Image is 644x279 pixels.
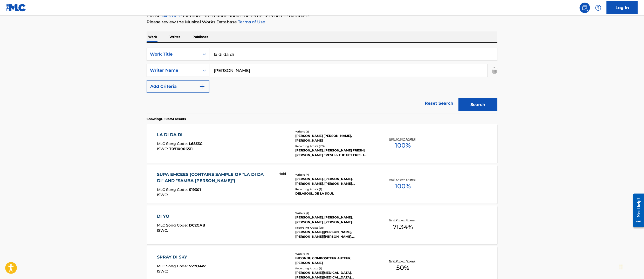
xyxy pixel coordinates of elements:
img: MLC Logo [6,4,26,11]
a: Terms of Use [237,19,265,24]
p: Showing 1 - 10 of 51 results [147,117,186,121]
span: DC2GAB [189,223,205,228]
div: [PERSON_NAME] [PERSON_NAME], [PERSON_NAME] [295,134,374,143]
a: LA DI DA DIMLC Song Code:L6833GISWC:T0710006511Writers (2)[PERSON_NAME] [PERSON_NAME], [PERSON_NA... [147,124,497,163]
div: [PERSON_NAME], [PERSON_NAME], [PERSON_NAME], [PERSON_NAME], [PERSON_NAME], [PERSON_NAME], [PERSON... [295,177,374,186]
p: Total Known Shares: [389,259,417,263]
span: ISWC : [157,147,169,151]
div: Writers ( 7 ) [295,173,374,177]
span: 50 % [396,263,409,273]
iframe: Chat Widget [618,254,644,279]
p: Work [147,31,159,42]
div: Recording Artists ( 28 ) [295,226,374,230]
img: 9d2ae6d4665cec9f34b9.svg [199,83,205,90]
form: Search Form [147,48,497,114]
a: Reset Search [422,98,456,109]
div: DELASOUL, DE LA SOUL [295,191,374,196]
div: Help [593,3,604,13]
div: Work Title [150,51,197,57]
div: Recording Artists ( 185 ) [295,144,374,148]
span: MLC Song Code : [157,264,189,268]
div: [PERSON_NAME], [PERSON_NAME] FRESH|[PERSON_NAME] FRESH & THE GET FRESH CREW|[PERSON_NAME], [PERSO... [295,148,374,157]
button: Search [458,98,497,111]
span: 71.34 % [393,222,413,232]
button: Add Criteria [147,80,209,93]
div: Recording Artists ( 2 ) [295,187,374,191]
a: Public Search [580,3,590,13]
span: SV7O4W [189,264,206,268]
p: Total Known Shares: [389,178,417,182]
div: INCONNU COMPOSITEUR AUTEUR, [PERSON_NAME] [295,256,374,265]
p: Hold [278,171,286,176]
div: Recording Artists ( 9 ) [295,267,374,270]
span: L6833G [189,141,203,146]
span: T0710006511 [169,147,193,151]
img: search [582,5,588,11]
span: MLC Song Code : [157,141,189,146]
p: Total Known Shares: [389,218,417,222]
a: click here [162,13,182,18]
div: LA DI DA DI [157,132,203,138]
div: Drag [620,259,623,275]
p: Total Known Shares: [389,137,417,141]
span: 100 % [395,141,411,150]
div: DI YO [157,213,205,220]
span: 100 % [395,182,411,191]
a: DI YOMLC Song Code:DC2GABISWC:Writers (4)[PERSON_NAME], [PERSON_NAME], [PERSON_NAME], [PERSON_NAM... [147,205,497,244]
span: S19301 [189,187,201,192]
span: MLC Song Code : [157,187,189,192]
span: ISWC : [157,228,169,233]
a: SUPA EMCEES (CONTAINS SAMPLE OF "LA DI DA DI" AND "SAMBA [PERSON_NAME]")MLC Song Code:S19301ISWC:... [147,165,497,204]
span: MLC Song Code : [157,223,189,228]
div: [PERSON_NAME], [PERSON_NAME], [PERSON_NAME], [PERSON_NAME] [PERSON_NAME] [295,215,374,224]
div: Writers ( 2 ) [295,252,374,256]
span: ISWC : [157,192,169,197]
p: Publisher [191,31,210,42]
div: Writers ( 2 ) [295,130,374,134]
p: Writer [168,31,182,42]
p: Please review the Musical Works Database [147,19,497,25]
img: help [595,5,601,11]
a: Log In [607,1,638,14]
span: ISWC : [157,269,169,274]
div: Writer Name [150,67,197,74]
div: Writers ( 4 ) [295,211,374,215]
div: SPRAY DI SKY [157,254,206,260]
div: SUPA EMCEES (CONTAINS SAMPLE OF "LA DI DA DI" AND "SAMBA [PERSON_NAME]") [157,171,274,184]
div: [PERSON_NAME]|[PERSON_NAME], [PERSON_NAME]|[PERSON_NAME], [PERSON_NAME],[PERSON_NAME], [PERSON_NA... [295,230,374,239]
p: Please for more information about the terms used in the database. [147,13,497,19]
iframe: Resource Center [629,190,644,231]
img: Delete Criterion [492,64,497,77]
